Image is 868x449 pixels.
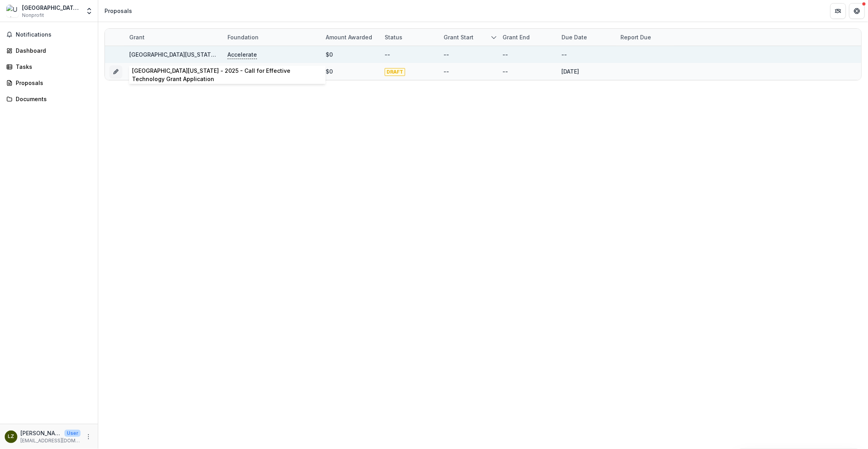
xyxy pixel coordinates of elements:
[616,29,675,46] div: Report Due
[380,33,407,41] div: Status
[110,65,122,78] button: Grant c618e911-f164-4af9-983d-0f1bbe255720
[84,432,93,442] button: More
[20,437,81,444] p: [EMAIL_ADDRESS][DOMAIN_NAME]
[616,33,656,41] div: Report Due
[503,50,508,59] div: --
[326,50,333,59] div: $0
[16,95,88,103] div: Documents
[129,51,371,58] a: [GEOGRAPHIC_DATA][US_STATE] - 2025 - Call for Effective Technology Grant Application
[16,31,92,38] span: Notifications
[326,67,333,76] div: $0
[491,34,497,41] svg: sorted descending
[228,50,257,59] p: Accelerate
[223,29,321,46] div: Foundation
[84,3,95,19] button: Open entity switcher
[125,33,149,41] div: Grant
[16,79,88,87] div: Proposals
[321,29,380,46] div: Amount awarded
[385,68,405,76] span: DRAFT
[830,3,846,19] button: Partners
[498,33,534,41] div: Grant end
[129,68,371,75] a: [GEOGRAPHIC_DATA][US_STATE] - 2025 - Call for Effective Technology Grant Application
[22,4,81,12] div: [GEOGRAPHIC_DATA][US_STATE]
[3,44,95,57] a: Dashboard
[557,29,616,46] div: Due Date
[6,5,19,17] img: University of Wyoming
[439,29,498,46] div: Grant start
[498,29,557,46] div: Grant end
[3,60,95,73] a: Tasks
[8,434,14,439] div: Ling Zhang
[321,33,377,41] div: Amount awarded
[20,429,61,437] p: [PERSON_NAME]
[3,92,95,105] a: Documents
[444,67,449,76] div: --
[125,29,223,46] div: Grant
[101,5,135,17] nav: breadcrumb
[562,67,579,76] div: [DATE]
[16,63,88,71] div: Tasks
[228,67,257,76] p: Accelerate
[444,50,449,59] div: --
[380,29,439,46] div: Status
[223,33,263,41] div: Foundation
[64,430,81,437] p: User
[3,76,95,89] a: Proposals
[105,7,132,15] div: Proposals
[3,28,95,41] button: Notifications
[849,3,865,19] button: Get Help
[22,12,44,19] span: Nonprofit
[439,33,478,41] div: Grant start
[503,67,508,76] div: --
[16,46,88,55] div: Dashboard
[385,50,390,59] div: --
[557,33,592,41] div: Due Date
[562,50,567,59] div: --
